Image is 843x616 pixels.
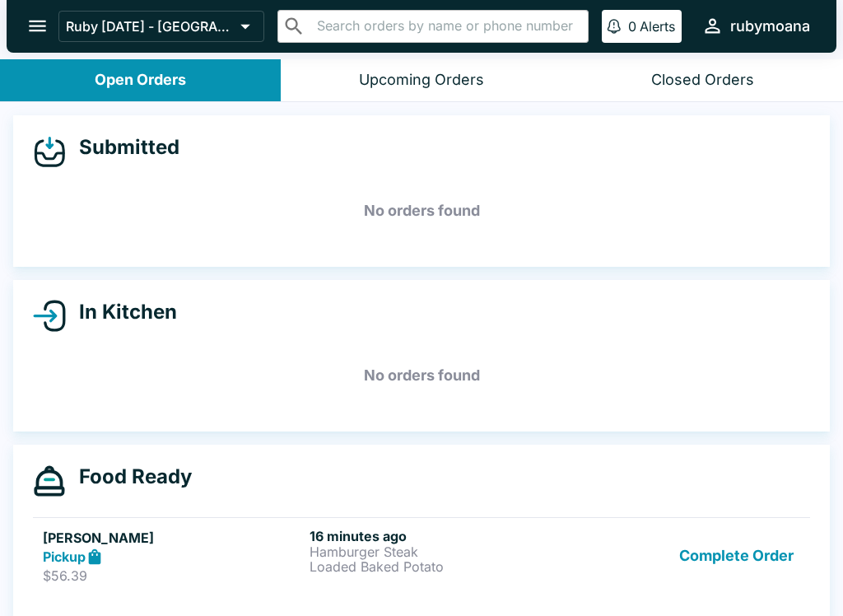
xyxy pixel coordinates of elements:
button: rubymoana [695,8,817,44]
h4: In Kitchen [66,300,177,324]
button: Ruby [DATE] - [GEOGRAPHIC_DATA] [58,11,264,42]
h5: [PERSON_NAME] [43,528,303,548]
h5: No orders found [33,346,810,405]
h4: Submitted [66,135,179,160]
input: Search orders by name or phone number [312,15,581,38]
a: [PERSON_NAME]Pickup$56.3916 minutes agoHamburger SteakLoaded Baked PotatoComplete Order [33,517,810,595]
div: rubymoana [730,16,810,36]
button: open drawer [16,5,58,47]
p: 0 [628,18,636,35]
div: Upcoming Orders [359,71,484,90]
p: Hamburger Steak [310,544,570,559]
div: Closed Orders [651,71,754,90]
p: $56.39 [43,567,303,584]
p: Loaded Baked Potato [310,559,570,574]
button: Complete Order [673,528,800,585]
h5: No orders found [33,181,810,240]
div: Open Orders [95,71,186,90]
strong: Pickup [43,548,86,565]
p: Alerts [640,18,675,35]
h4: Food Ready [66,464,192,489]
h6: 16 minutes ago [310,528,570,544]
p: Ruby [DATE] - [GEOGRAPHIC_DATA] [66,18,234,35]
